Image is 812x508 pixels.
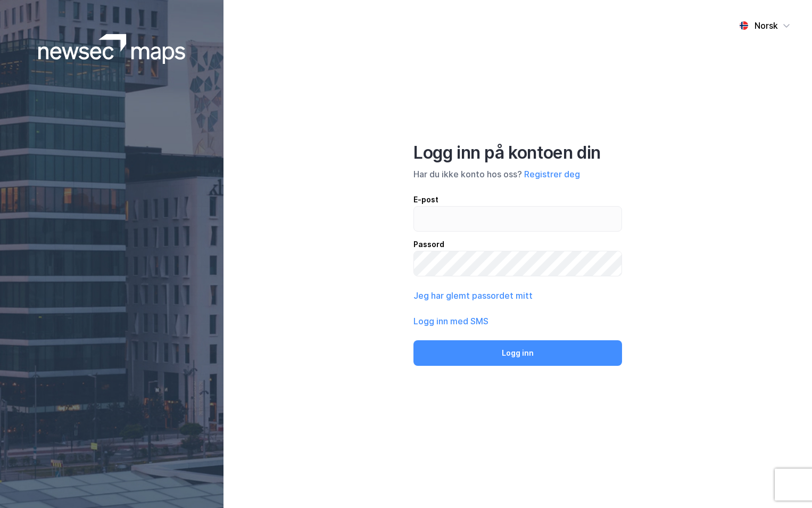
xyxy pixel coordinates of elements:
[759,457,812,508] iframe: Chat Widget
[413,193,622,206] div: E-post
[755,19,778,32] div: Norsk
[413,238,622,251] div: Passord
[413,142,622,163] div: Logg inn på kontoen din
[38,34,186,64] img: logoWhite.bf58a803f64e89776f2b079ca2356427.svg
[524,168,580,181] button: Registrer deg
[413,315,488,327] button: Logg inn med SMS
[413,289,533,302] button: Jeg har glemt passordet mitt
[413,340,622,366] button: Logg inn
[413,168,622,181] div: Har du ikke konto hos oss?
